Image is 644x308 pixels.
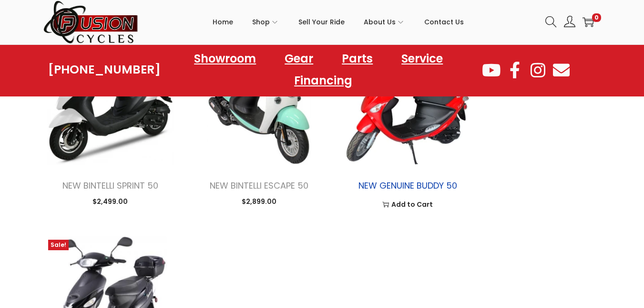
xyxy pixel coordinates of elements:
a: Service [392,48,452,70]
a: 0 [583,16,594,28]
span: $ [242,197,246,206]
a: NEW GENUINE BUDDY 50 [358,180,457,191]
a: Shop [252,0,279,43]
span: 2,499.00 [92,197,128,206]
span: Contact Us [424,10,464,34]
a: Showroom [184,48,266,70]
a: Sell Your Ride [298,0,345,43]
span: $ [92,197,97,206]
a: Contact Us [424,0,464,43]
nav: Primary navigation [139,0,538,43]
a: Parts [332,48,382,70]
span: Home [213,10,233,34]
a: About Us [364,0,405,43]
a: Home [213,0,233,43]
a: [PHONE_NUMBER] [48,63,161,76]
a: Financing [285,70,362,92]
nav: Menu [161,48,480,92]
a: Gear [275,48,323,70]
a: NEW BINTELLI SPRINT 50 [62,180,158,191]
span: 2,899.00 [242,197,276,206]
span: Shop [252,10,270,34]
a: Add to Cart [348,197,468,212]
a: NEW BINTELLI ESCAPE 50 [210,180,308,191]
span: About Us [364,10,396,34]
span: Sell Your Ride [298,10,345,34]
